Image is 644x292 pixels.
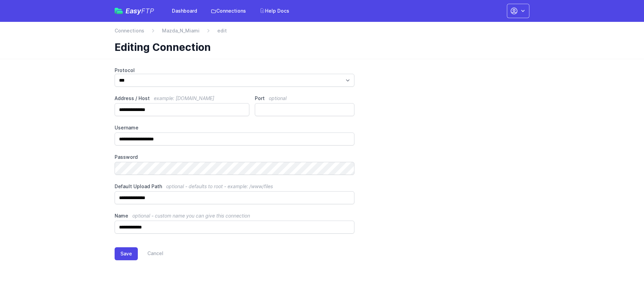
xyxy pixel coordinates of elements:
label: Username [115,124,354,131]
span: example: [DOMAIN_NAME] [154,95,214,101]
a: EasyFTP [115,8,154,14]
label: Name [115,212,354,219]
a: Connections [115,27,144,34]
label: Default Upload Path [115,183,354,190]
a: Dashboard [168,5,201,17]
h1: Editing Connection [115,41,524,53]
span: optional - custom name you can give this connection [132,213,250,219]
a: Mazda_N_Miami [162,27,200,34]
span: optional - defaults to root - example: /www/files [166,183,273,189]
label: Protocol [115,67,354,74]
a: Cancel [138,247,163,260]
label: Address / Host [115,95,249,102]
button: Save [115,247,138,260]
img: easyftp_logo.png [115,8,123,14]
span: optional [269,95,287,101]
label: Port [255,95,354,102]
label: Password [115,154,354,161]
a: Connections [207,5,250,17]
nav: Breadcrumb [115,27,529,38]
span: FTP [141,7,154,15]
span: Easy [126,8,154,14]
a: Help Docs [255,5,293,17]
span: edit [217,27,227,34]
